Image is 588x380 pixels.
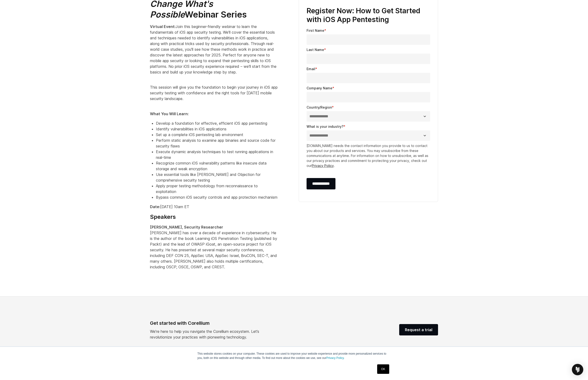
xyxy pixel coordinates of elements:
li: Set up a complete iOS pentesting lab environment [156,132,278,137]
h3: Register Now: How to Get Started with iOS App Pentesting [307,6,430,24]
div: Open Intercom Messenger [572,364,583,375]
span: Country/Region [307,105,332,109]
p: We’re here to help you navigate the Corellium ecosystem. Let’s revolutionize your practices with ... [150,329,271,340]
div: Get started with Corellium [150,320,271,327]
li: Identify vulnerabilities in iOS applications [156,126,278,132]
strong: Date: [150,204,160,209]
p: [DOMAIN_NAME] needs the contact information you provide to us to contact you about our products a... [307,143,430,168]
span: Join this beginner-friendly webinar to learn the fundamentals of iOS app security testing. We'll ... [150,24,276,74]
li: Use essential tools like [PERSON_NAME] and Objection for comprehensive security testing [156,172,278,183]
span: First Name [307,28,324,32]
strong: What You Will Learn: [150,111,189,116]
a: OK [377,364,389,374]
h4: Speakers [150,213,278,220]
strong: Virtual Event: [150,24,176,29]
a: Request a trial [399,324,438,335]
li: Apply proper testing methodology from reconnaissance to exploitation [156,183,278,194]
li: Bypass common iOS security controls and app protection mechanism [156,194,278,200]
a: Privacy Policy [312,164,334,168]
p: This website stores cookies on your computer. These cookies are used to improve your website expe... [197,352,391,360]
span: Company Name [307,86,332,90]
p: [DATE] 10am ET [150,204,278,210]
li: Execute dynamic analysis techniques to test running applications in real-time [156,149,278,160]
span: What is your industry? [307,124,344,128]
strong: [PERSON_NAME], Security Researcher [150,225,223,229]
li: Recognize common iOS vulnerability patterns like insecure data storage and weak encryption [156,160,278,172]
li: Perform static analysis to examine app binaries and source code for security flaws [156,137,278,149]
span: Last Name [307,48,324,52]
p: [PERSON_NAME] has over a decade of experience in cybersecurity. He is the author of the book Lear... [150,224,278,270]
span: Email [307,67,315,71]
span: This session will give you the foundation to begin your journey in iOS app security testing with ... [150,85,278,101]
a: Privacy Policy. [326,356,344,360]
li: Develop a foundation for effective, efficient iOS app pentesting [156,120,278,126]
